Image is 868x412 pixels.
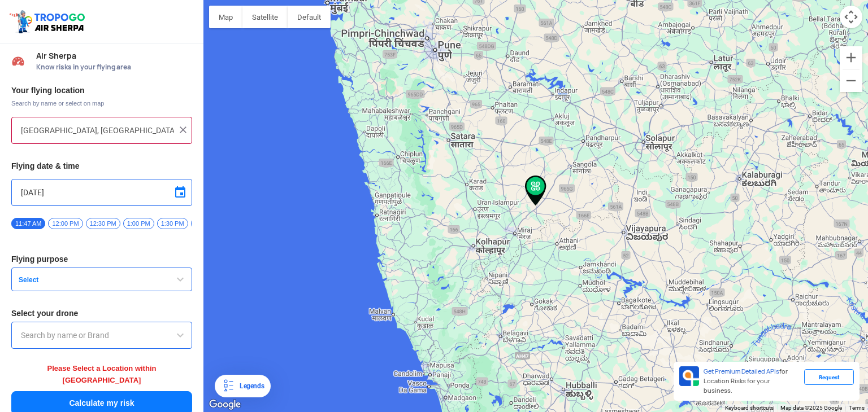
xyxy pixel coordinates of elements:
div: Request [804,369,854,385]
h3: Your flying location [11,86,192,94]
img: Google [206,397,244,412]
h3: Select your drone [11,309,192,317]
input: Select Date [21,186,183,199]
span: Select [14,275,155,284]
button: Keyboard shortcuts [725,404,774,412]
span: Know risks in your flying area [36,63,192,72]
a: Terms [849,405,865,411]
input: Search by name or Brand [21,328,183,342]
button: Show street map [209,6,242,28]
span: Please Select a Location within [GEOGRAPHIC_DATA] [47,364,157,384]
span: 12:30 PM [86,218,120,229]
img: Premium APIs [679,366,699,386]
img: ic_close.png [177,124,189,135]
span: 1:00 PM [123,218,154,229]
span: Search by name or select on map [11,99,192,108]
div: Legends [235,379,264,393]
img: ic_tgdronemaps.svg [8,8,89,34]
input: Search your flying location [21,124,174,137]
span: Air Sherpa [36,51,192,60]
h3: Flying date & time [11,162,192,170]
button: Select [11,268,192,291]
span: 1:30 PM [157,218,188,229]
span: Map data ©2025 Google [780,405,842,411]
button: Show satellite imagery [242,6,288,28]
button: Map camera controls [840,6,862,28]
span: 2:00 PM [191,218,222,229]
div: for Location Risks for your business. [699,366,804,396]
span: Get Premium Detailed APIs [704,367,779,375]
span: 12:00 PM [48,218,83,229]
button: Zoom out [840,69,862,92]
h3: Flying purpose [11,255,192,263]
button: Zoom in [840,46,862,69]
a: Open this area in Google Maps (opens a new window) [206,397,244,412]
img: Legends [222,379,235,393]
span: 11:47 AM [11,218,45,229]
img: Risk Scores [11,54,25,68]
